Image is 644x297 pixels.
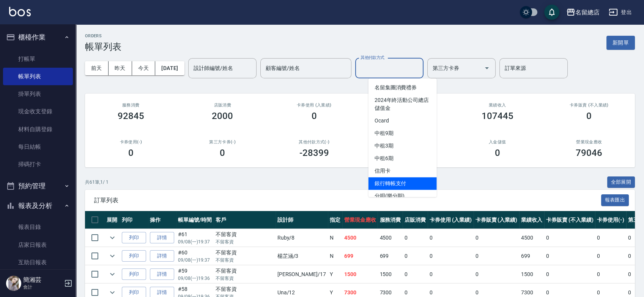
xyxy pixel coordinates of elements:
td: 0 [595,229,626,247]
th: 帳單編號/時間 [176,211,214,229]
td: 4500 [342,229,378,247]
h3: 92845 [118,111,144,121]
td: N [328,229,342,247]
td: [PERSON_NAME] /17 [276,265,328,283]
td: 699 [378,247,403,265]
h3: 0 [128,148,134,158]
p: 共 61 筆, 1 / 1 [85,179,109,186]
p: 會計 [23,284,62,291]
span: 分唄(樂分期) [368,190,437,202]
td: 4500 [378,229,403,247]
h3: 帳單列表 [85,41,121,52]
button: 登出 [606,5,635,19]
a: 掃碼打卡 [3,156,73,173]
a: 店家日報表 [3,236,73,254]
a: 現金收支登錄 [3,103,73,120]
a: 帳單列表 [3,68,73,85]
td: 1500 [342,265,378,283]
p: 09/08 (一) 19:36 [178,275,212,282]
td: Y [328,265,342,283]
td: Ruby /8 [276,229,328,247]
th: 卡券使用 (入業績) [428,211,474,229]
span: Ocard [368,114,437,127]
th: 卡券使用(-) [595,211,626,229]
button: 列印 [122,250,146,262]
td: 699 [519,247,544,265]
h2: 卡券使用 (入業績) [277,103,351,108]
h5: 簡湘芸 [23,276,62,284]
td: 0 [474,229,520,247]
td: 0 [428,265,474,283]
button: 名留總店 [563,5,603,20]
h3: 0 [495,148,500,158]
div: 不留客資 [216,267,274,275]
h3: 0 [586,111,592,121]
button: 列印 [122,232,146,244]
td: 0 [544,265,595,283]
h2: 第三方卡券(-) [186,140,260,145]
div: 不留客資 [216,249,274,257]
h2: 其他付款方式(-) [277,140,351,145]
td: 0 [544,247,595,265]
td: 699 [342,247,378,265]
img: Logo [9,7,31,16]
button: 櫃檯作業 [3,27,73,47]
th: 操作 [148,211,176,229]
td: 0 [403,265,428,283]
button: 今天 [132,61,156,75]
button: 新開單 [606,36,635,50]
h3: 2000 [212,111,233,121]
td: 0 [403,247,428,265]
h2: 入金儲值 [461,140,534,145]
h3: 服務消費 [94,103,168,108]
th: 卡券販賣 (不入業績) [544,211,595,229]
img: Person [6,276,21,291]
div: 不留客資 [216,230,274,238]
a: 打帳單 [3,50,73,68]
label: 其他付款方式 [361,55,384,60]
h2: 營業現金應收 [553,140,626,145]
a: 報表目錄 [3,218,73,236]
td: 楊芷涵 /3 [276,247,328,265]
td: #61 [176,229,214,247]
p: 09/08 (一) 19:37 [178,257,212,264]
span: 中租9期 [368,127,437,140]
a: 材料自購登錄 [3,121,73,138]
td: 1500 [519,265,544,283]
button: [DATE] [155,61,184,75]
td: 0 [474,265,520,283]
a: 新開單 [606,39,635,46]
td: 0 [428,247,474,265]
th: 卡券販賣 (入業績) [474,211,520,229]
button: 列印 [122,268,146,280]
button: 預約管理 [3,176,73,196]
td: N [328,247,342,265]
p: 不留客資 [216,275,274,282]
h3: 0 [220,148,225,158]
span: 信用卡 [368,165,437,177]
th: 服務消費 [378,211,403,229]
p: 不留客資 [216,238,274,245]
h3: 0 [312,111,317,121]
th: 指定 [328,211,342,229]
th: 客戶 [214,211,276,229]
h3: -28399 [299,148,329,158]
th: 列印 [120,211,148,229]
p: 09/08 (一) 19:37 [178,238,212,245]
h2: 業績收入 [461,103,534,108]
a: 詳情 [150,232,174,244]
h2: 店販消費 [186,103,260,108]
button: expand row [107,268,118,280]
a: 掛單列表 [3,85,73,103]
span: 訂單列表 [94,197,601,204]
button: 前天 [85,61,109,75]
button: expand row [107,250,118,262]
p: 不留客資 [216,257,274,264]
td: 0 [595,247,626,265]
h2: 卡券使用(-) [94,140,168,145]
h3: 107445 [482,111,513,121]
td: 4500 [519,229,544,247]
td: 0 [403,229,428,247]
th: 業績收入 [519,211,544,229]
td: 0 [544,229,595,247]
